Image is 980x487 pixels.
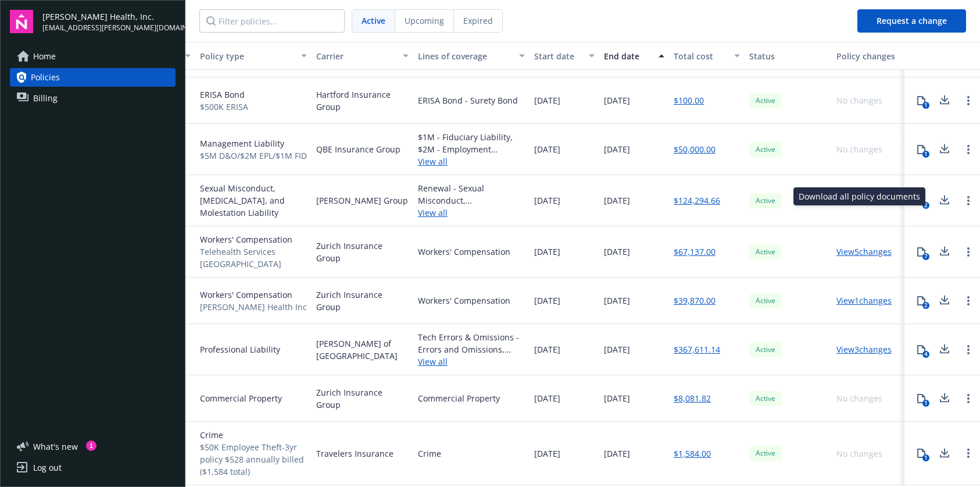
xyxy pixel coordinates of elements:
span: [DATE] [604,343,630,356]
span: Expired [463,15,493,27]
button: Start date [530,42,599,70]
span: $500K ERISA [200,101,248,113]
span: Active [754,95,777,106]
span: What ' s new [33,440,78,453]
a: Policies [10,68,176,87]
a: Open options [961,143,975,157]
span: [DATE] [604,94,630,106]
div: No changes [836,392,882,404]
button: What's new1 [10,440,96,453]
span: Workers' Compensation [200,289,307,301]
span: ERISA Bond [200,88,248,101]
span: Upcoming [405,15,444,27]
input: Filter policies... [199,9,345,33]
span: Zurich Insurance Group [316,289,409,313]
img: navigator-logo.svg [10,10,33,33]
a: Open options [961,194,975,208]
div: ERISA Bond - Surety Bond [418,94,518,106]
span: [EMAIL_ADDRESS][PERSON_NAME][DOMAIN_NAME] [42,23,176,33]
span: Travelers Insurance [316,447,394,460]
span: Telehealth Services [GEOGRAPHIC_DATA] [200,246,307,270]
div: Commercial Property [418,392,500,404]
span: Sexual Misconduct, [MEDICAL_DATA], and Molestation Liability [200,182,307,219]
button: Status [745,42,832,70]
span: [PERSON_NAME] Health Inc [200,301,307,313]
a: Home [10,47,176,66]
div: Policy type [200,50,294,62]
div: Workers' Compensation [418,246,510,258]
span: Management Liability [200,137,307,150]
a: $100.00 [674,94,704,106]
a: Open options [961,294,975,308]
div: $1M - Fiduciary Liability, $2M - Employment Practices Liability, $5M - Directors and Officers [418,131,525,155]
button: 1 [910,442,933,465]
div: No changes [836,143,882,155]
button: 1 [910,89,933,112]
span: [DATE] [604,194,630,207]
span: Commercial Property [200,392,282,404]
span: [DATE] [534,94,560,106]
div: Status [749,50,827,62]
div: 1 [922,102,929,109]
div: Carrier [316,50,396,62]
span: [DATE] [534,294,560,307]
a: View all [418,155,525,168]
button: 2 [910,289,933,312]
span: Active [754,195,777,206]
span: Active [754,448,777,458]
div: Crime [418,447,441,460]
a: View all [418,207,525,219]
span: [PERSON_NAME] Group [316,194,408,207]
button: 7 [910,240,933,264]
div: Policy changes [836,50,900,62]
div: Lines of coverage [418,50,512,62]
span: [DATE] [604,294,630,307]
div: End date [604,50,652,62]
span: Active [754,296,777,306]
a: $367,611.14 [674,343,720,356]
div: Renewal - Sexual Misconduct, [MEDICAL_DATA], and Molestation Liability [418,182,525,207]
a: $39,870.00 [674,294,716,307]
a: Open options [961,343,975,357]
span: [DATE] [604,392,630,404]
div: 4 [922,351,929,358]
span: [DATE] [534,447,560,460]
div: 1 [922,400,929,407]
span: Active [754,344,777,355]
button: 1 [910,138,933,161]
span: [DATE] [534,392,560,404]
div: No changes [836,447,882,460]
div: 2 [922,202,929,209]
div: Workers' Compensation [418,294,510,307]
span: Professional Liability [200,343,280,356]
span: [DATE] [604,246,630,258]
span: Workers' Compensation [200,233,307,246]
button: 4 [910,338,933,361]
a: Billing [10,89,176,108]
button: Carrier [312,42,413,70]
a: Open options [961,245,975,259]
span: QBE Insurance Group [316,143,400,155]
a: Open options [961,446,975,460]
span: Zurich Insurance Group [316,240,409,264]
a: View 5 changes [836,246,892,257]
span: Crime [200,429,307,441]
a: View 3 changes [836,344,892,355]
button: Total cost [669,42,745,70]
button: 1 [910,387,933,410]
span: Billing [33,89,58,108]
div: Log out [33,458,62,477]
span: Hartford Insurance Group [316,88,409,113]
span: [DATE] [534,194,560,207]
button: End date [599,42,669,70]
a: Open options [961,94,975,108]
button: Policy type [195,42,312,70]
span: [DATE] [534,246,560,258]
div: 2 [922,302,929,309]
div: 1 [922,454,929,461]
div: Total cost [674,50,727,62]
a: Open options [961,392,975,406]
span: Policies [31,68,60,87]
a: $67,137.00 [674,246,716,258]
span: $5M D&O/$2M EPL/$1M FID [200,150,307,162]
